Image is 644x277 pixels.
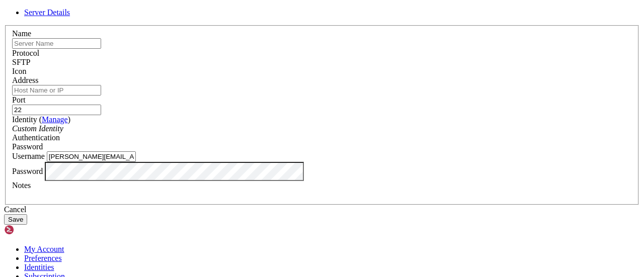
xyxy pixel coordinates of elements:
[12,76,38,84] label: Address
[12,58,632,67] div: SFTP
[12,67,26,75] label: Icon
[12,142,632,151] div: Password
[12,96,26,104] label: Port
[12,115,70,124] label: Identity
[24,8,70,17] a: Server Details
[42,115,68,124] a: Manage
[12,166,43,175] label: Password
[12,38,101,49] input: Server Name
[12,133,60,142] label: Authentication
[24,254,62,262] a: Preferences
[12,142,43,151] span: Password
[12,124,63,133] i: Custom Identity
[12,124,632,133] div: Custom Identity
[24,245,64,253] a: My Account
[12,152,45,160] label: Username
[39,115,70,124] span: ( )
[4,205,640,214] div: Cancel
[4,225,62,235] img: Shellngn
[47,151,136,162] input: Login Username
[12,49,39,57] label: Protocol
[12,105,101,115] input: Port Number
[4,214,27,225] button: Save
[12,181,31,190] label: Notes
[12,85,101,96] input: Host Name or IP
[12,58,30,66] span: SFTP
[24,263,54,271] a: Identities
[12,29,31,38] label: Name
